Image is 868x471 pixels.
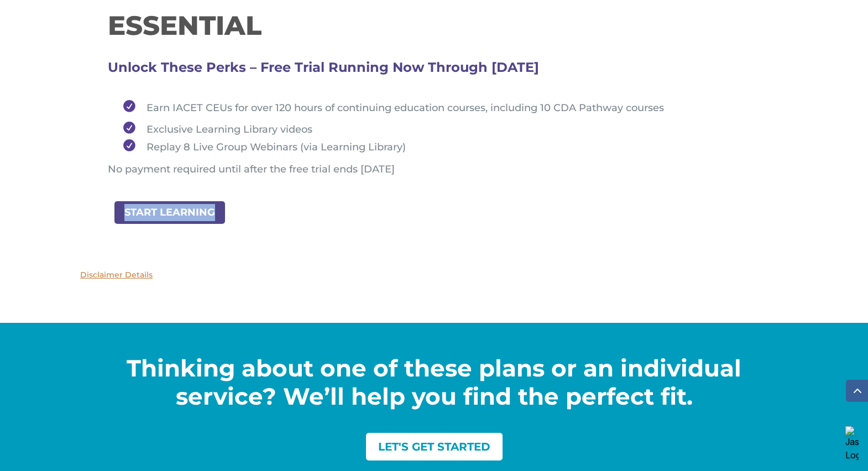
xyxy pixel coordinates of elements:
[118,118,760,139] li: Exclusive Learning Library videos
[108,163,760,176] p: No payment required until after the free trial ends [DATE]
[113,200,226,225] a: START LEARNING
[108,67,760,73] h3: Unlock These Perks – Free Trial Running Now Through [DATE]
[80,269,788,282] p: Disclaimer Details
[147,102,664,114] span: Earn IACET CEUs for over 120 hours of continuing education courses, including 10 CDA Pathway courses
[118,139,760,153] li: Replay 8 Live Group Webinars (via Learning Library)
[80,354,788,416] h2: Thinking about one of these plans or an individual service? We’ll help you find the perfect fit.
[366,433,503,460] a: LET'S GET STARTED
[108,12,760,44] h1: ESSENTIAL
